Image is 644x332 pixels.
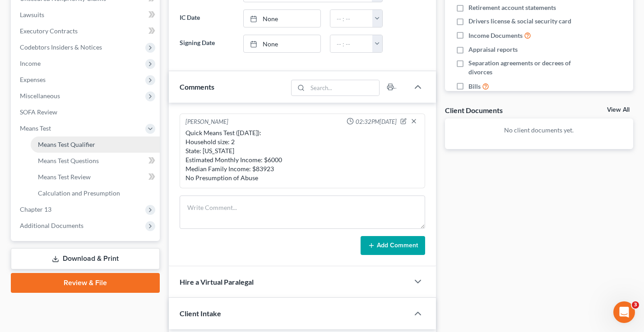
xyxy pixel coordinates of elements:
[356,118,397,126] span: 02:32PM[DATE]
[13,7,160,23] a: Lawsuits
[307,80,379,96] input: Search...
[175,9,239,27] label: IC Date
[175,35,239,53] label: Signing Date
[31,153,160,169] a: Means Test Questions
[361,236,425,255] button: Add Comment
[20,59,41,67] span: Income
[613,301,635,323] iframe: Intercom live chat
[11,273,160,293] a: Review & File
[31,169,160,185] a: Means Test Review
[38,157,99,164] span: Means Test Questions
[468,3,556,12] span: Retirement account statements
[185,118,228,127] div: [PERSON_NAME]
[20,27,78,35] span: Executory Contracts
[38,173,91,181] span: Means Test Review
[452,126,626,135] p: No client documents yet.
[185,128,419,182] div: Quick Means Test ([DATE]): Household size: 2 State: [US_STATE] Estimated Monthly Income: $6000 Me...
[244,10,320,27] a: None
[38,189,120,197] span: Calculation and Presumption
[13,23,160,39] a: Executory Contracts
[11,248,160,269] a: Download & Print
[180,277,254,286] span: Hire a Virtual Paralegal
[468,59,579,77] span: Separation agreements or decrees of divorces
[445,105,503,115] div: Client Documents
[20,92,60,100] span: Miscellaneous
[180,82,214,91] span: Comments
[38,141,95,148] span: Means Test Qualifier
[468,17,571,26] span: Drivers license & social security card
[31,136,160,153] a: Means Test Qualifier
[20,11,44,18] span: Lawsuits
[244,35,320,52] a: None
[180,309,221,318] span: Client Intake
[468,31,523,40] span: Income Documents
[31,185,160,201] a: Calculation and Presumption
[632,301,639,309] span: 3
[20,222,83,229] span: Additional Documents
[468,82,481,91] span: Bills
[330,35,373,52] input: -- : --
[20,124,51,132] span: Means Test
[468,45,518,54] span: Appraisal reports
[20,205,51,213] span: Chapter 13
[20,108,57,116] span: SOFA Review
[20,76,46,83] span: Expenses
[607,107,630,113] a: View All
[20,43,102,51] span: Codebtors Insiders & Notices
[330,10,373,27] input: -- : --
[13,104,160,120] a: SOFA Review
